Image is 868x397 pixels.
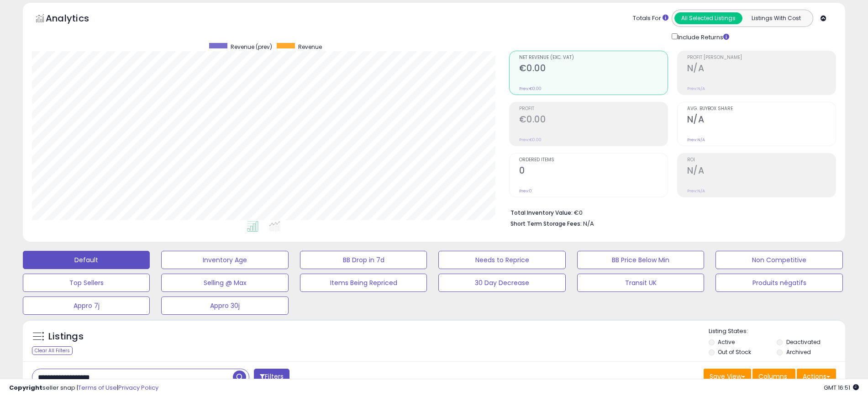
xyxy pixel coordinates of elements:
button: Inventory Age [161,251,288,269]
div: seller snap | | [9,384,158,392]
b: Short Term Storage Fees: [510,220,582,228]
span: Profit [519,106,668,111]
h5: Listings [48,330,84,343]
label: Out of Stock [718,348,751,356]
button: Actions [797,369,836,384]
button: 30 Day Decrease [438,274,565,292]
div: Clear All Filters [32,346,73,355]
a: Privacy Policy [118,383,158,392]
b: Total Inventory Value: [510,209,573,217]
button: All Selected Listings [674,12,742,24]
button: Columns [752,369,795,384]
span: Net Revenue (Exc. VAT) [519,55,668,60]
h2: N/A [687,63,836,75]
strong: Copyright [9,383,42,392]
button: Produits négatifs [715,274,842,292]
span: ROI [687,158,836,163]
button: Filters [254,369,289,385]
small: Prev: N/A [687,86,705,91]
p: Listing States: [709,327,845,336]
button: Non Competitive [715,251,842,269]
small: Prev: N/A [687,137,705,143]
span: N/A [583,219,594,228]
span: Columns [758,372,787,381]
button: BB Price Below Min [577,251,704,269]
button: Save View [704,369,751,384]
small: Prev: €0.00 [519,137,542,143]
small: Prev: €0.00 [519,86,542,91]
span: Avg. Buybox Share [687,106,836,111]
h2: N/A [687,165,836,178]
h2: 0 [519,165,668,178]
label: Deactivated [786,338,821,346]
li: €0 [510,206,829,217]
span: Profit [PERSON_NAME] [687,55,836,60]
h2: €0.00 [519,114,668,127]
button: BB Drop in 7d [300,251,427,269]
span: 2025-10-13 16:51 GMT [824,383,859,392]
h2: €0.00 [519,63,668,75]
button: Appro 30j [161,296,288,315]
button: Selling @ Max [161,274,288,292]
h2: N/A [687,114,836,127]
button: Appro 7j [23,296,150,315]
button: Transit UK [577,274,704,292]
small: Prev: 0 [519,188,532,194]
button: Top Sellers [23,274,150,292]
a: Terms of Use [78,383,117,392]
span: Revenue [298,43,322,51]
button: Items Being Repriced [300,274,427,292]
span: Revenue (prev) [231,43,272,51]
button: Default [23,251,150,269]
label: Archived [786,348,811,356]
small: Prev: N/A [687,188,705,194]
div: Include Returns [665,32,740,42]
div: Totals For [633,14,668,23]
span: Ordered Items [519,158,668,163]
label: Active [718,338,735,346]
h5: Analytics [46,12,107,27]
button: Listings With Cost [742,12,810,24]
button: Needs to Reprice [438,251,565,269]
